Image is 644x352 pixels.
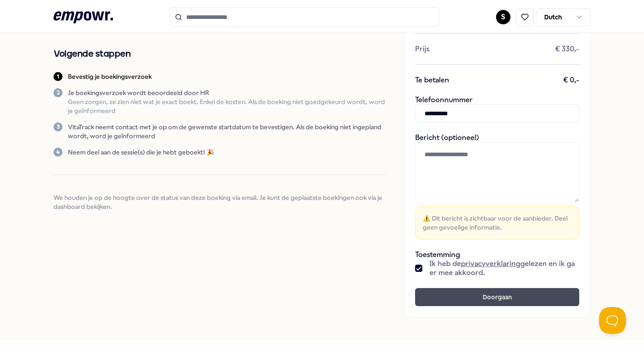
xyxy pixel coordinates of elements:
[415,95,579,122] div: Telefoonnummer
[599,307,626,334] iframe: Help Scout Beacon - Open
[54,47,385,61] h2: Volgende stappen
[415,45,429,54] span: Prijs
[54,122,63,131] div: 3
[68,88,385,97] p: Je boekingsverzoek wordt beoordeeld door HR
[54,72,63,81] div: 1
[54,193,385,211] span: We houden je op de hoogte over de status van deze boeking via email. Je kunt de geplaatste boekin...
[415,288,579,306] button: Doorgaan
[555,45,579,54] span: € 330,-
[415,250,579,277] div: Toestemming
[54,88,63,97] div: 2
[496,10,510,24] button: S
[429,259,579,277] span: Ik heb de gelezen en ik ga er mee akkoord.
[68,97,385,115] p: Geen zorgen, ze zien niet wat je exact boekt. Enkel de kosten. Als de boeking niet goedgekeurd wo...
[461,259,520,268] a: privacyverklaring
[563,76,579,85] span: € 0,-
[170,7,439,27] input: Search for products, categories or subcategories
[415,76,449,85] span: Te betalen
[68,122,385,140] p: VitaTrack neemt contact met je op om de gewenste startdatum te bevestigen. Als de boeking niet in...
[415,133,579,239] div: Bericht (optioneel)
[68,148,214,157] p: Neem deel aan de sessie(s) die je hebt geboekt! 🎉
[54,148,63,157] div: 4
[68,72,152,81] p: Bevestig je boekingsverzoek
[423,214,572,232] span: ⚠️ Dit bericht is zichtbaar voor de aanbieder. Deel geen gevoelige informatie.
